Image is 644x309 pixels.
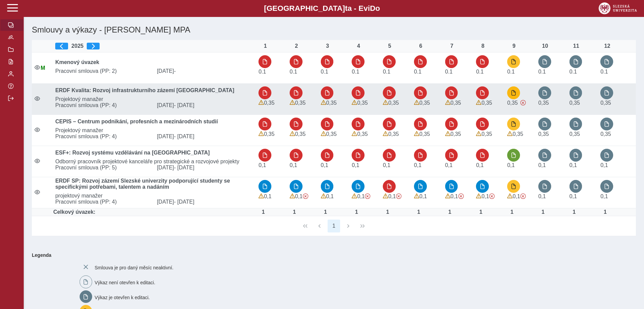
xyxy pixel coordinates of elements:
[569,162,577,168] span: Úvazek : 0,8 h / den. 4 h / týden.
[414,100,419,105] span: Výkaz obsahuje upozornění.
[53,165,154,171] span: Pracovní smlouva (PP: 5)
[352,193,357,199] span: Výkaz obsahuje upozornění.
[319,209,332,215] div: Úvazek : 8 h / den. 40 h / týden.
[357,193,365,199] span: Úvazek : 0,8 h / den. 4 h / týden.
[41,65,45,71] span: Údaje souhlasí s údaji v Magionu
[458,193,464,199] span: Výkaz obsahuje závažné chyby.
[538,193,546,199] span: Úvazek : 0,8 h / den. 4 h / týden.
[600,131,611,137] span: Úvazek : 2,8 h / den. 14 h / týden.
[445,43,459,49] div: 7
[53,96,256,102] span: Projektový manažer
[507,69,515,75] span: Úvazek : 0,8 h / den. 4 h / týden.
[481,193,489,199] span: Úvazek : 0,8 h / den. 4 h / týden.
[600,69,608,75] span: Úvazek : 0,8 h / den. 4 h / týden.
[536,209,550,215] div: Úvazek : 8 h / den. 40 h / týden.
[513,131,523,137] span: Úvazek : 2,8 h / den. 14 h / týden.
[154,68,256,74] span: [DATE]
[538,43,552,49] div: 10
[383,69,390,75] span: Úvazek : 0,8 h / den. 4 h / týden.
[507,162,515,168] span: Úvazek : 0,8 h / den. 4 h / týden.
[174,199,194,205] span: - [DATE]
[154,199,256,205] span: [DATE]
[569,193,577,199] span: Úvazek : 0,8 h / den. 4 h / týden.
[419,131,430,137] span: Úvazek : 2,8 h / den. 14 h / týden.
[53,68,154,74] span: Pracovní smlouva (PP: 2)
[35,127,40,132] i: Smlouva je aktivní
[174,165,194,170] span: - [DATE]
[507,43,521,49] div: 9
[451,193,458,199] span: Úvazek : 0,8 h / den. 4 h / týden.
[476,100,481,105] span: Výkaz obsahuje upozornění.
[476,43,490,49] div: 8
[445,69,453,75] span: Úvazek : 0,8 h / den. 4 h / týden.
[476,193,481,199] span: Výkaz obsahuje upozornění.
[507,100,518,106] span: Úvazek : 2,8 h / den. 14 h / týden.
[174,133,194,139] span: - [DATE]
[600,100,611,106] span: Úvazek : 2,8 h / den. 14 h / týden.
[95,294,150,300] span: Výkaz je otevřen k editaci.
[174,102,194,108] span: - [DATE]
[95,265,173,270] span: Smlouva je pro daný měsíc neaktivní.
[295,193,303,199] span: Úvazek : 0,8 h / den. 4 h / týden.
[507,193,513,199] span: Výkaz obsahuje upozornění.
[55,43,253,49] div: 2025
[383,43,396,49] div: 5
[383,131,388,137] span: Výkaz obsahuje upozornění.
[370,4,375,13] span: D
[290,100,295,105] span: Výkaz obsahuje upozornění.
[357,100,368,106] span: Úvazek : 2,8 h / den. 14 h / týden.
[569,131,580,137] span: Úvazek : 2,8 h / den. 14 h / týden.
[520,193,526,199] span: Výkaz obsahuje závažné chyby.
[53,102,154,108] span: Pracovní smlouva (PP: 4)
[321,69,328,75] span: Úvazek : 0,8 h / den. 4 h / týden.
[451,100,461,106] span: Úvazek : 2,8 h / den. 14 h / týden.
[55,150,210,156] b: ESF+: Rozvoj systému vzdělávání na [GEOGRAPHIC_DATA]
[174,68,176,74] span: -
[290,193,295,199] span: Výkaz obsahuje upozornění.
[481,100,492,106] span: Úvazek : 2,8 h / den. 14 h / týden.
[258,162,266,168] span: Úvazek : 0,8 h / den. 4 h / týden.
[345,4,347,13] span: t
[445,100,451,105] span: Výkaz obsahuje upozornění.
[476,162,483,168] span: Úvazek : 0,8 h / den. 4 h / týden.
[513,193,520,199] span: Úvazek : 0,8 h / den. 4 h / týden.
[419,193,427,199] span: Úvazek : 0,8 h / den. 4 h / týden.
[412,209,425,215] div: Úvazek : 8 h / den. 40 h / týden.
[476,69,483,75] span: Úvazek : 0,8 h / den. 4 h / týden.
[53,127,256,133] span: Projektový manažer
[20,4,624,13] b: [GEOGRAPHIC_DATA] a - Evi
[352,69,359,75] span: Úvazek : 0,8 h / den. 4 h / týden.
[321,43,334,49] div: 3
[569,69,577,75] span: Úvazek : 0,8 h / den. 4 h / týden.
[505,209,519,215] div: Úvazek : 8 h / den. 40 h / týden.
[600,43,614,49] div: 12
[388,131,399,137] span: Úvazek : 2,8 h / den. 14 h / týden.
[295,100,306,106] span: Úvazek : 2,8 h / den. 14 h / týden.
[569,100,580,106] span: Úvazek : 2,8 h / den. 14 h / týden.
[258,69,266,75] span: Úvazek : 0,8 h / den. 4 h / týden.
[357,131,368,137] span: Úvazek : 2,8 h / den. 14 h / týden.
[388,193,396,199] span: Úvazek : 0,8 h / den. 4 h / týden.
[383,193,388,199] span: Výkaz obsahuje upozornění.
[352,100,357,105] span: Výkaz obsahuje upozornění.
[328,220,340,232] button: 1
[53,199,154,205] span: Pracovní smlouva (PP: 4)
[476,131,481,137] span: Výkaz obsahuje upozornění.
[365,193,370,199] span: Výkaz obsahuje závažné chyby.
[321,162,328,168] span: Úvazek : 0,8 h / den. 4 h / týden.
[326,193,334,199] span: Úvazek : 0,8 h / den. 4 h / týden.
[290,43,303,49] div: 2
[95,280,155,285] span: Výkaz není otevřen k editaci.
[55,178,230,190] b: ERDF SP: Rozvoj zázemí Slezské univerzity podporující studenty se specifickými potřebami, talente...
[258,131,264,137] span: Výkaz obsahuje upozornění.
[538,131,549,137] span: Úvazek : 2,8 h / den. 14 h / týden.
[321,100,326,105] span: Výkaz obsahuje upozornění.
[538,162,546,168] span: Úvazek : 0,8 h / den. 4 h / týden.
[154,165,256,171] span: [DATE]
[288,209,301,215] div: Úvazek : 8 h / den. 40 h / týden.
[55,59,99,65] b: Kmenový úvazek
[264,100,274,106] span: Úvazek : 2,8 h / den. 14 h / týden.
[443,209,457,215] div: Úvazek : 8 h / den. 40 h / týden.
[326,100,337,106] span: Úvazek : 2,8 h / den. 14 h / týden.
[567,209,581,215] div: Úvazek : 8 h / den. 40 h / týden.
